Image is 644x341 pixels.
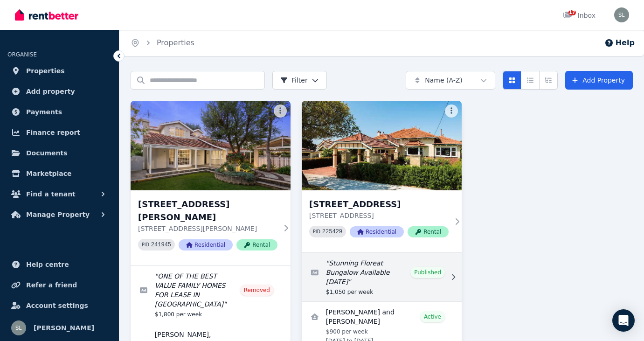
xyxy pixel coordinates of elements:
[26,127,80,138] span: Finance report
[7,144,111,162] a: Documents
[26,259,69,270] span: Help centre
[26,168,71,179] span: Marketplace
[309,198,449,211] h3: [STREET_ADDRESS]
[302,101,462,252] a: 269 Salvado Road, Floreat[STREET_ADDRESS][STREET_ADDRESS]PID 225429ResidentialRental
[15,8,78,22] img: RentBetter
[7,82,111,101] a: Add property
[604,37,635,49] button: Help
[7,296,111,315] a: Account settings
[34,322,94,334] span: [PERSON_NAME]
[26,65,65,77] span: Properties
[322,229,342,235] code: 225429
[612,309,635,332] div: Open Intercom Messenger
[568,10,576,15] span: 17
[445,104,458,118] button: More options
[280,76,308,85] span: Filter
[26,209,90,220] span: Manage Property
[302,101,462,190] img: 269 Salvado Road, Floreat
[563,11,596,20] div: Inbox
[274,104,287,118] button: More options
[131,101,291,265] a: 19A Walter Street, Claremont[STREET_ADDRESS][PERSON_NAME][STREET_ADDRESS][PERSON_NAME]PID 241945R...
[521,71,540,90] button: Compact list view
[406,71,495,90] button: Name (A-Z)
[138,198,277,224] h3: [STREET_ADDRESS][PERSON_NAME]
[11,320,26,335] img: Sean Lennon
[503,71,521,90] button: Card view
[119,30,206,56] nav: Breadcrumb
[7,51,37,58] span: ORGANISE
[7,62,111,80] a: Properties
[539,71,558,90] button: Expanded list view
[26,86,75,97] span: Add property
[26,188,76,200] span: Find a tenant
[236,239,277,251] span: Rental
[565,71,633,90] a: Add Property
[157,38,194,47] a: Properties
[26,147,68,159] span: Documents
[614,7,629,22] img: Sean Lennon
[142,242,149,247] small: PID
[7,185,111,203] button: Find a tenant
[151,242,171,248] code: 241945
[7,276,111,294] a: Refer a friend
[425,76,463,85] span: Name (A-Z)
[131,101,291,190] img: 19A Walter Street, Claremont
[313,229,320,234] small: PID
[350,226,404,237] span: Residential
[7,103,111,121] a: Payments
[7,205,111,224] button: Manage Property
[138,224,277,233] p: [STREET_ADDRESS][PERSON_NAME]
[7,123,111,142] a: Finance report
[7,255,111,274] a: Help centre
[26,300,88,311] span: Account settings
[408,226,449,237] span: Rental
[503,71,558,90] div: View options
[272,71,327,90] button: Filter
[26,279,77,291] span: Refer a friend
[7,164,111,183] a: Marketplace
[131,266,291,324] a: Edit listing: ONE OF THE BEST VALUE FAMILY HOMES FOR LEASE IN CLAREMONT
[309,211,449,220] p: [STREET_ADDRESS]
[179,239,233,251] span: Residential
[302,253,462,301] a: Edit listing: Stunning Floreat Bungalow Available 20 September
[26,106,62,118] span: Payments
